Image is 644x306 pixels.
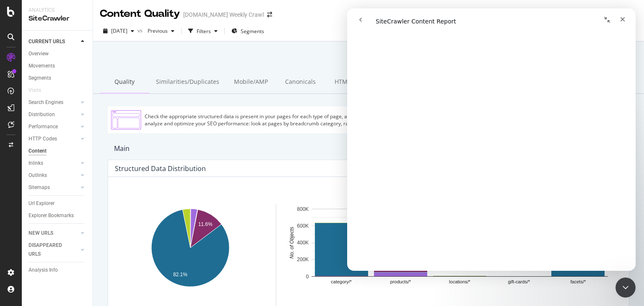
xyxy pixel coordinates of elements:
[331,279,352,284] text: category/*
[29,211,87,220] a: Explorer Bookmarks
[29,171,78,180] a: Outlinks
[117,204,264,301] svg: A chart.
[29,74,51,83] div: Segments
[571,279,586,284] text: facets/*
[100,7,180,21] div: Content Quality
[173,272,187,277] text: 82.1%
[615,277,636,298] iframe: Intercom live chat
[29,49,49,58] div: Overview
[306,274,309,280] text: 0
[29,37,78,46] a: CURRENT URLS
[29,14,86,23] div: SiteCrawler
[29,86,49,95] a: Visits
[145,113,622,127] div: Check the appropriate structured data is present in your pages for each type of page, and gain vi...
[29,171,47,180] div: Outlinks
[29,62,55,70] div: Movements
[297,223,309,229] text: 600K
[198,221,213,227] text: 11.6%
[29,183,78,192] a: Sitemaps
[29,147,87,156] a: Content
[183,10,264,19] div: [DOMAIN_NAME] Weekly Crawl
[29,135,78,143] a: HTTP Codes
[29,159,43,168] div: Inlinks
[267,12,272,18] div: arrow-right-arrow-left
[297,257,309,263] text: 200K
[241,28,264,35] span: Segments
[29,159,78,168] a: Inlinks
[29,98,63,107] div: Search Engines
[226,71,275,94] div: Mobile/AMP
[29,122,78,131] a: Performance
[449,279,470,284] text: locations/*
[197,28,211,35] div: Filters
[144,24,178,38] button: Previous
[29,241,71,259] div: DISAPPEARED URLS
[185,24,221,38] button: Filters
[286,204,616,301] svg: A chart.
[297,206,309,212] text: 800K
[29,110,78,119] a: Distribution
[115,164,206,173] div: Structured Data Distribution
[29,74,87,83] a: Segments
[29,62,87,70] a: Movements
[29,86,41,95] div: Visits
[29,183,50,192] div: Sitemaps
[29,37,65,46] div: CURRENT URLS
[149,71,226,94] div: Similarities/Duplicates
[111,27,127,34] span: 2025 Sep. 18th
[29,147,47,156] div: Content
[29,135,57,143] div: HTTP Codes
[29,229,53,238] div: NEW URLS
[29,110,55,119] div: Distribution
[29,98,78,107] a: Search Engines
[29,122,58,131] div: Performance
[275,71,325,94] div: Canonicals
[100,24,138,38] button: [DATE]
[29,199,55,208] div: Url Explorer
[508,279,530,284] text: gift-cards/*
[29,199,87,208] a: Url Explorer
[390,279,411,284] text: products/*
[297,240,309,246] text: 400K
[325,71,374,94] div: HTML Tags
[111,110,141,130] img: Structured Data
[138,27,144,34] span: vs
[347,8,636,271] iframe: Intercom live chat
[29,211,74,220] div: Explorer Bookmarks
[144,27,168,34] span: Previous
[114,144,130,153] div: Main
[29,241,78,259] a: DISAPPEARED URLS
[228,24,267,38] button: Segments
[29,229,78,238] a: NEW URLS
[29,266,87,275] a: Analysis Info
[289,227,295,259] text: No. of Objects
[100,71,149,94] div: Quality
[29,49,87,58] a: Overview
[29,7,86,14] div: Analytics
[29,266,58,275] div: Analysis Info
